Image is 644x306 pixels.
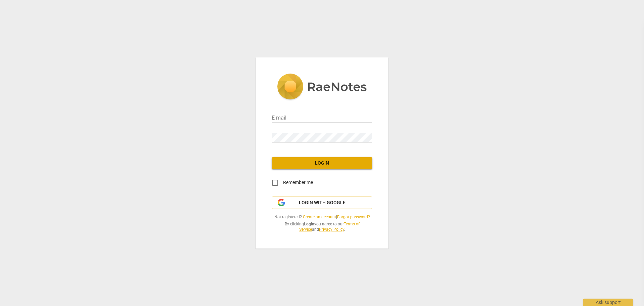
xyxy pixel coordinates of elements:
a: Forgot password? [337,215,370,219]
a: Create an account [303,215,336,219]
a: Privacy Policy [319,227,344,232]
button: Login [272,157,372,169]
img: 5ac2273c67554f335776073100b6d88f.svg [277,74,367,101]
span: Login with Google [299,200,345,206]
span: Login [277,160,367,167]
b: Login [304,222,314,226]
span: Remember me [283,179,313,186]
span: Not registered? | [272,214,372,220]
span: By clicking you agree to our and . [272,221,372,232]
a: Terms of Service [299,222,360,232]
div: Ask support [583,299,633,306]
button: Login with Google [272,196,372,209]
